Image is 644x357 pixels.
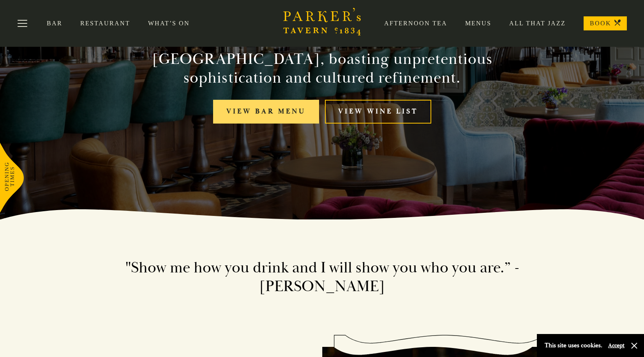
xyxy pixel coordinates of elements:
[608,342,625,349] button: Accept
[630,342,638,350] button: Close and accept
[100,258,544,296] h2: "Show me how you drink and I will show you who you are.” - [PERSON_NAME]
[145,31,500,87] h2: A cocktail and wine bar in the heart of [GEOGRAPHIC_DATA], boasting unpretentious sophistication ...
[213,100,319,124] a: View bar menu
[545,340,602,351] p: This site uses cookies.
[325,100,431,124] a: View Wine List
